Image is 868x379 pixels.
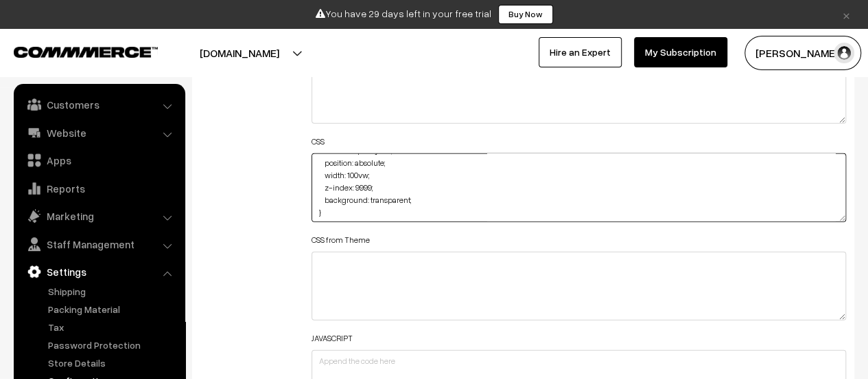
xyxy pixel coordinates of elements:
[45,302,180,316] a: Packing Material
[312,234,370,246] label: CSS from Theme
[312,136,325,148] label: CSS
[837,6,856,23] a: ×
[152,36,327,70] button: [DOMAIN_NAME]
[312,153,846,222] textarea: div#offerText { display: none; } #headerBottom { background: transparent !important; margin-top: ...
[312,332,353,345] label: JAVASCRIPT
[634,37,727,67] a: My Subscription
[498,5,553,24] a: Buy Now
[14,47,158,57] img: COMMMERCE
[45,356,180,370] a: Store Details
[744,36,861,70] button: [PERSON_NAME]
[14,43,134,59] a: COMMMERCE
[45,284,180,299] a: Shipping
[17,148,180,173] a: Apps
[17,232,180,257] a: Staff Management
[17,204,180,228] a: Marketing
[539,37,622,67] a: Hire an Expert
[45,320,180,334] a: Tax
[17,259,180,284] a: Settings
[5,5,863,24] div: You have 29 days left in your free trial
[17,176,180,201] a: Reports
[17,120,180,145] a: Website
[834,43,854,63] img: user
[45,338,180,352] a: Password Protection
[17,92,180,117] a: Customers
